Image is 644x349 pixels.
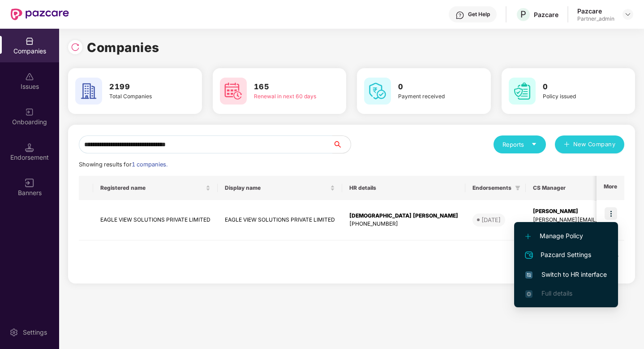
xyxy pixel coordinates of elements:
div: [PHONE_NUMBER] [349,220,458,228]
span: New Company [573,140,616,149]
th: Registered name [93,176,218,200]
div: [DEMOGRAPHIC_DATA] [PERSON_NAME] [349,212,458,220]
div: Renewal in next 60 days [254,92,321,101]
div: Settings [20,328,50,337]
img: svg+xml;base64,PHN2ZyB3aWR0aD0iMTQuNSIgaGVpZ2h0PSIxNC41IiB2aWV3Qm94PSIwIDAgMTYgMTYiIGZpbGw9Im5vbm... [25,143,34,152]
img: svg+xml;base64,PHN2ZyBpZD0iQ29tcGFuaWVzIiB4bWxucz0iaHR0cDovL3d3dy53My5vcmcvMjAwMC9zdmciIHdpZHRoPS... [25,37,34,46]
img: svg+xml;base64,PHN2ZyB4bWxucz0iaHR0cDovL3d3dy53My5vcmcvMjAwMC9zdmciIHdpZHRoPSIxMi4yMDEiIGhlaWdodD... [525,234,531,239]
h3: 0 [543,81,610,93]
img: svg+xml;base64,PHN2ZyBpZD0iUmVsb2FkLTMyeDMyIiB4bWxucz0iaHR0cDovL3d3dy53My5vcmcvMjAwMC9zdmciIHdpZH... [71,43,80,52]
span: Display name [225,184,328,192]
div: Policy issued [543,92,610,101]
img: svg+xml;base64,PHN2ZyBpZD0iRHJvcGRvd24tMzJ4MzIiIHhtbG5zPSJodHRwOi8vd3d3LnczLm9yZy8yMDAwL3N2ZyIgd2... [624,11,631,18]
th: HR details [342,176,465,200]
span: Full details [541,289,572,297]
img: svg+xml;base64,PHN2ZyB4bWxucz0iaHR0cDovL3d3dy53My5vcmcvMjAwMC9zdmciIHdpZHRoPSI2MCIgaGVpZ2h0PSI2MC... [75,78,102,105]
span: caret-down [531,141,537,147]
img: icon [605,207,617,220]
span: Switch to HR interface [525,270,607,279]
td: EAGLE VIEW SOLUTIONS PRIVATE LIMITED [93,200,218,240]
img: svg+xml;base64,PHN2ZyB4bWxucz0iaHR0cDovL3d3dy53My5vcmcvMjAwMC9zdmciIHdpZHRoPSI2MCIgaGVpZ2h0PSI2MC... [220,78,247,105]
div: Pazcare [534,10,558,19]
span: Endorsements [472,184,511,192]
div: Reports [502,140,537,149]
h3: 2199 [109,81,176,93]
h3: 165 [254,81,321,93]
span: Manage Policy [525,231,607,241]
th: Display name [218,176,342,200]
img: svg+xml;base64,PHN2ZyBpZD0iSXNzdWVzX2Rpc2FibGVkIiB4bWxucz0iaHR0cDovL3d3dy53My5vcmcvMjAwMC9zdmciIH... [25,72,34,81]
td: EAGLE VIEW SOLUTIONS PRIVATE LIMITED [218,200,342,240]
div: Get Help [468,11,490,18]
img: svg+xml;base64,PHN2ZyB3aWR0aD0iMTYiIGhlaWdodD0iMTYiIHZpZXdCb3g9IjAgMCAxNiAxNiIgZmlsbD0ibm9uZSIgeG... [25,179,34,188]
span: P [520,9,526,20]
button: search [332,135,351,153]
span: Registered name [100,184,204,192]
span: 1 companies. [132,161,167,168]
img: svg+xml;base64,PHN2ZyBpZD0iSGVscC0zMngzMiIgeG1sbnM9Imh0dHA6Ly93d3cudzMub3JnLzIwMDAvc3ZnIiB3aWR0aD... [455,11,464,20]
div: Pazcare [577,7,614,15]
img: svg+xml;base64,PHN2ZyB4bWxucz0iaHR0cDovL3d3dy53My5vcmcvMjAwMC9zdmciIHdpZHRoPSI2MCIgaGVpZ2h0PSI2MC... [509,78,536,105]
img: svg+xml;base64,PHN2ZyB4bWxucz0iaHR0cDovL3d3dy53My5vcmcvMjAwMC9zdmciIHdpZHRoPSIxNiIgaGVpZ2h0PSIxNi... [525,271,532,279]
span: Pazcard Settings [525,250,607,261]
img: svg+xml;base64,PHN2ZyB3aWR0aD0iMjAiIGhlaWdodD0iMjAiIHZpZXdCb3g9IjAgMCAyMCAyMCIgZmlsbD0ibm9uZSIgeG... [25,108,34,117]
span: Showing results for [79,161,167,168]
th: More [597,176,624,200]
span: filter [515,185,520,191]
div: Partner_admin [577,15,614,22]
h3: 0 [398,81,465,93]
span: filter [513,183,522,193]
button: plusNew Company [555,135,624,153]
img: svg+xml;base64,PHN2ZyB4bWxucz0iaHR0cDovL3d3dy53My5vcmcvMjAwMC9zdmciIHdpZHRoPSIxNi4zNjMiIGhlaWdodD... [525,290,532,297]
img: New Pazcare Logo [11,9,69,20]
h1: Companies [87,38,159,57]
div: [DATE] [481,215,501,224]
img: svg+xml;base64,PHN2ZyB4bWxucz0iaHR0cDovL3d3dy53My5vcmcvMjAwMC9zdmciIHdpZHRoPSIyNCIgaGVpZ2h0PSIyNC... [524,250,534,261]
span: plus [564,141,570,148]
img: svg+xml;base64,PHN2ZyB4bWxucz0iaHR0cDovL3d3dy53My5vcmcvMjAwMC9zdmciIHdpZHRoPSI2MCIgaGVpZ2h0PSI2MC... [364,78,391,105]
img: svg+xml;base64,PHN2ZyBpZD0iU2V0dGluZy0yMHgyMCIgeG1sbnM9Imh0dHA6Ly93d3cudzMub3JnLzIwMDAvc3ZnIiB3aW... [9,328,18,337]
div: Payment received [398,92,465,101]
span: search [332,141,351,148]
div: Total Companies [109,92,176,101]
